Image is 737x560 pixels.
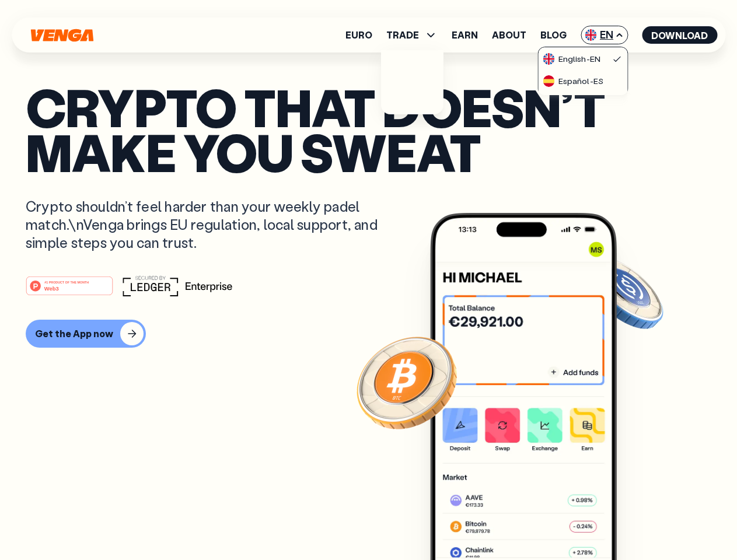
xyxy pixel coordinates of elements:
p: Crypto shouldn’t feel harder than your weekly padel match.\nVenga brings EU regulation, local sup... [26,197,394,252]
a: flag-ukEnglish-EN [539,47,627,69]
img: Bitcoin [354,330,459,435]
a: Earn [452,30,478,40]
div: English - EN [543,53,600,65]
span: EN [581,26,628,44]
tspan: Web3 [44,285,59,291]
button: Get the App now [26,320,146,348]
img: flag-uk [543,53,555,65]
img: flag-es [543,75,555,87]
img: USDC coin [582,251,666,335]
p: Crypto that doesn’t make you sweat [26,85,711,174]
div: Español - ES [543,75,603,87]
span: TRADE [386,30,419,40]
button: Download [642,26,717,44]
a: Euro [345,30,372,40]
a: About [492,30,526,40]
span: TRADE [386,28,438,42]
svg: Home [29,29,95,42]
tspan: #1 PRODUCT OF THE MONTH [44,280,89,283]
a: #1 PRODUCT OF THE MONTHWeb3 [26,283,113,298]
div: Get the App now [35,328,113,339]
a: Get the App now [26,320,711,348]
a: flag-esEspañol-ES [539,69,627,92]
img: flag-uk [585,29,596,41]
a: Blog [540,30,567,40]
